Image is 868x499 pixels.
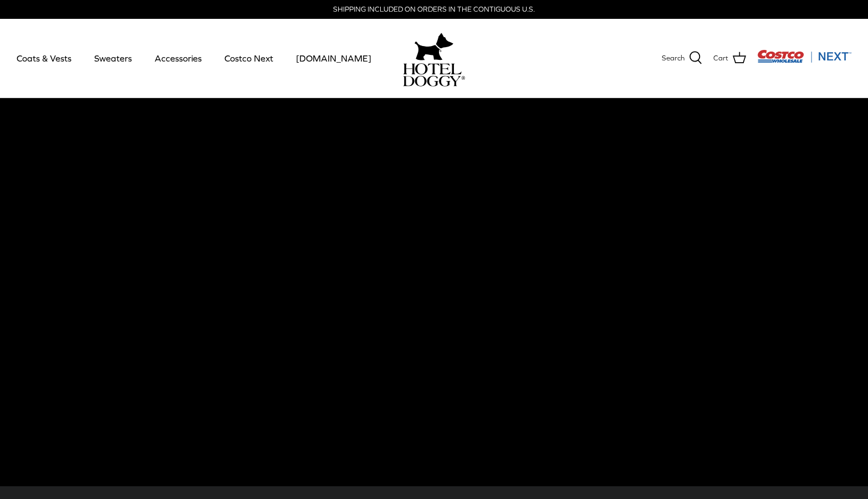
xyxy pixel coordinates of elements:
a: Coats & Vests [7,39,81,77]
img: hoteldoggycom [403,63,465,86]
a: Visit Costco Next [757,57,851,65]
a: Search [662,51,702,65]
a: Sweaters [84,39,142,77]
img: hoteldoggy.com [415,30,453,63]
img: Costco Next [757,49,851,63]
a: Accessories [145,39,212,77]
a: hoteldoggy.com hoteldoggycom [403,30,465,86]
a: Cart [713,51,746,65]
span: Cart [713,53,728,64]
a: Costco Next [215,39,283,77]
a: [DOMAIN_NAME] [286,39,381,77]
span: Search [662,53,685,64]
